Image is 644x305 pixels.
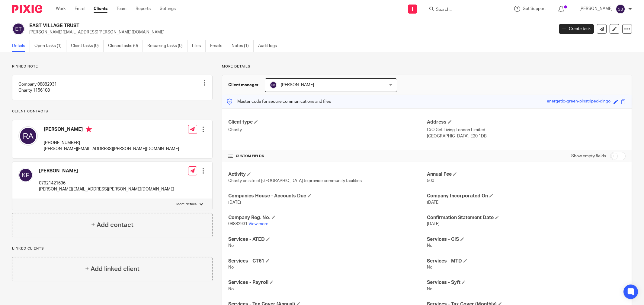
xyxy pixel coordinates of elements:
[12,109,213,114] p: Client contacts
[75,6,85,12] a: Email
[228,236,427,243] h4: Services - ATED
[228,200,241,205] span: [DATE]
[427,244,432,248] span: No
[228,127,427,133] p: Charity
[579,6,613,12] p: [PERSON_NAME]
[427,200,440,205] span: [DATE]
[29,29,550,35] p: [PERSON_NAME][EMAIL_ADDRESS][PERSON_NAME][DOMAIN_NAME]
[228,279,427,286] h4: Services - Payroll
[427,279,626,286] h4: Services - Syft
[547,98,610,105] div: energetic-green-pinstriped-dingo
[222,64,632,69] p: More details
[427,236,626,243] h4: Services - CIS
[176,202,197,207] p: More details
[228,287,234,291] span: No
[559,24,594,34] a: Create task
[571,153,606,159] label: Show empty fields
[427,258,626,264] h4: Services - MTD
[94,6,107,12] a: Clients
[56,6,66,12] a: Work
[427,265,432,269] span: No
[427,215,626,221] h4: Confirmation Statement Date
[39,168,174,174] h4: [PERSON_NAME]
[616,4,625,14] img: svg%3E
[248,222,268,226] a: View more
[281,83,314,87] span: [PERSON_NAME]
[85,264,139,274] h4: + Add linked client
[12,64,213,69] p: Pinned note
[18,126,38,146] img: svg%3E
[228,258,427,264] h4: Services - CT61
[228,265,234,269] span: No
[18,168,33,182] img: svg%3E
[427,171,626,178] h4: Annual Fee
[228,154,427,159] h4: CUSTOM FIELDS
[227,99,331,105] p: Master code for secure communications and files
[108,40,143,52] a: Closed tasks (0)
[136,6,151,12] a: Reports
[228,82,259,88] h3: Client manager
[12,5,42,13] img: Pixie
[258,40,281,52] a: Audit logs
[91,220,133,230] h4: + Add contact
[44,126,179,134] h4: [PERSON_NAME]
[427,127,626,133] p: C/O Get Living London Limited
[427,179,434,183] span: 500
[435,7,490,13] input: Search
[71,40,104,52] a: Client tasks (0)
[86,126,92,132] i: Primary
[192,40,206,52] a: Files
[427,193,626,199] h4: Company Incorporated On
[270,81,277,89] img: svg%3E
[12,40,30,52] a: Details
[523,7,546,11] span: Get Support
[117,6,127,12] a: Team
[12,246,213,251] p: Linked clients
[29,23,446,29] h2: EAST VILLAGE TRUST
[39,180,174,186] p: 07921421696
[228,215,427,221] h4: Company Reg. No.
[228,171,427,178] h4: Activity
[427,222,440,226] span: [DATE]
[147,40,187,52] a: Recurring tasks (0)
[232,40,254,52] a: Notes (1)
[44,140,179,146] p: [PHONE_NUMBER]
[44,146,179,152] p: [PERSON_NAME][EMAIL_ADDRESS][PERSON_NAME][DOMAIN_NAME]
[39,186,174,192] p: [PERSON_NAME][EMAIL_ADDRESS][PERSON_NAME][DOMAIN_NAME]
[160,6,176,12] a: Settings
[210,40,227,52] a: Emails
[12,23,25,35] img: svg%3E
[228,244,234,248] span: No
[228,222,248,226] span: 08882931
[228,193,427,199] h4: Companies House - Accounts Due
[228,179,362,183] span: Charity on site of [GEOGRAPHIC_DATA] to provide community facilities
[34,40,66,52] a: Open tasks (1)
[427,287,432,291] span: No
[427,119,626,125] h4: Address
[228,119,427,125] h4: Client type
[427,133,626,139] p: [GEOGRAPHIC_DATA], E20 1DB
